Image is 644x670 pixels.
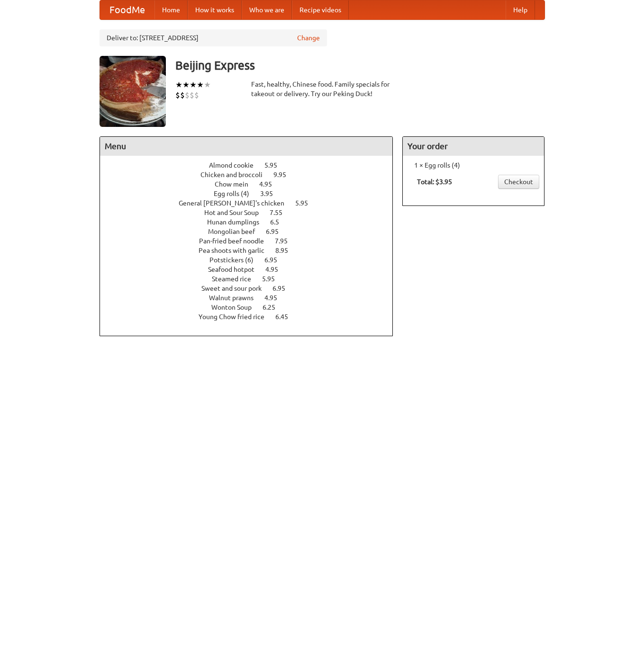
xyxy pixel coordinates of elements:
[209,161,295,169] a: Almond cookie 5.95
[417,178,452,186] b: Total: $3.95
[199,247,274,254] span: Pea shoots with garlic
[182,80,190,90] li: ★
[180,90,185,100] li: $
[263,304,285,311] span: 6.25
[275,237,297,245] span: 7.95
[207,218,269,226] span: Hunan dumplings
[264,161,287,169] span: 5.95
[201,285,271,292] span: Sweet and sour pork
[212,275,292,283] a: Steamed rice 5.95
[275,247,298,254] span: 8.95
[175,56,545,75] h3: Beijing Express
[208,228,264,235] span: Mongolian beef
[199,313,274,321] span: Young Chow fried rice
[200,171,272,179] span: Chicken and broccoli
[199,237,273,245] span: Pan-fried beef noodle
[208,228,296,235] a: Mongolian beef 6.95
[211,304,261,311] span: Wonton Soup
[273,171,296,179] span: 9.95
[498,175,539,189] a: Checkout
[215,180,290,188] a: Chow mein 4.95
[266,228,288,235] span: 6.95
[209,256,295,264] a: Potstickers (6) 6.95
[175,90,180,100] li: $
[297,33,320,43] a: Change
[100,137,393,156] h4: Menu
[175,80,182,90] li: ★
[154,0,188,19] a: Home
[265,266,288,273] span: 4.95
[262,275,284,283] span: 5.95
[272,285,295,292] span: 6.95
[275,313,298,321] span: 6.45
[403,137,544,156] h4: Your order
[190,80,197,90] li: ★
[212,275,261,283] span: Steamed rice
[204,209,268,216] span: Hot and Sour Soup
[194,90,199,100] li: $
[185,90,190,100] li: $
[201,285,303,292] a: Sweet and sour pork 6.95
[211,304,293,311] a: Wonton Soup 6.25
[100,56,166,127] img: angular.jpg
[188,0,242,19] a: How it works
[100,29,327,46] div: Deliver to: [STREET_ADDRESS]
[408,161,539,170] li: 1 × Egg rolls (4)
[295,199,317,207] span: 5.95
[270,209,292,216] span: 7.55
[209,161,263,169] span: Almond cookie
[207,218,297,226] a: Hunan dumplings 6.5
[199,313,306,321] a: Young Chow fried rice 6.45
[270,218,289,226] span: 6.5
[506,0,535,19] a: Help
[179,199,326,207] a: General [PERSON_NAME]'s chicken 5.95
[204,209,300,216] a: Hot and Sour Soup 7.55
[292,0,349,19] a: Recipe videos
[215,180,258,188] span: Chow mein
[251,80,393,98] div: Fast, healthy, Chinese food. Family specials for takeout or delivery. Try our Peking Duck!
[208,266,264,273] span: Seafood hotpot
[214,190,290,197] a: Egg rolls (4) 3.95
[264,294,287,302] span: 4.95
[200,171,304,179] a: Chicken and broccoli 9.95
[260,190,282,197] span: 3.95
[214,190,259,197] span: Egg rolls (4)
[264,256,287,264] span: 6.95
[259,180,281,188] span: 4.95
[197,80,204,90] li: ★
[199,247,306,254] a: Pea shoots with garlic 8.95
[190,90,194,100] li: $
[208,266,296,273] a: Seafood hotpot 4.95
[209,256,263,264] span: Potstickers (6)
[209,294,295,302] a: Walnut prawns 4.95
[199,237,305,245] a: Pan-fried beef noodle 7.95
[100,0,154,19] a: FoodMe
[179,199,294,207] span: General [PERSON_NAME]'s chicken
[204,80,211,90] li: ★
[209,294,263,302] span: Walnut prawns
[242,0,292,19] a: Who we are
